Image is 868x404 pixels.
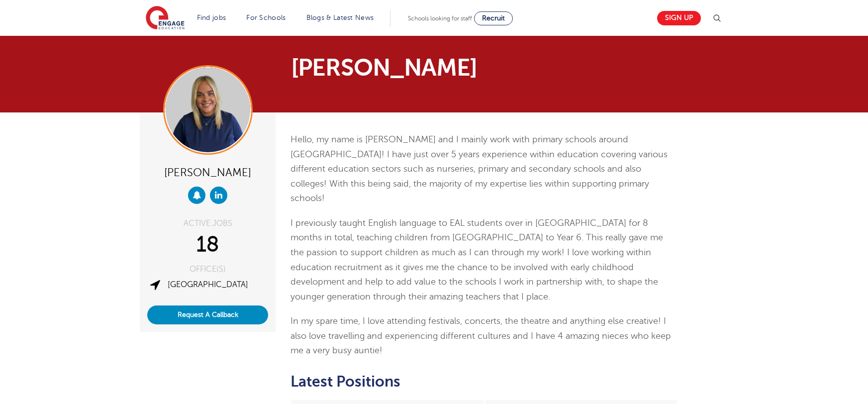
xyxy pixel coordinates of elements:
span: Hello, my name is [PERSON_NAME] and I mainly work with primary schools around [GEOGRAPHIC_DATA]! ... [290,134,668,203]
div: 18 [147,232,268,257]
span: In my spare time, I love attending festivals, concerts, the theatre and anything else creative! I... [290,316,671,355]
div: [PERSON_NAME] [147,162,268,182]
span: Schools looking for staff [408,15,472,22]
h2: Latest Positions [290,373,678,390]
div: ACTIVE JOBS [147,219,268,227]
span: I previously taught English language to EAL students over in [GEOGRAPHIC_DATA] for 8 months in to... [290,218,663,302]
a: Blogs & Latest News [306,14,374,21]
a: Find jobs [197,14,226,21]
a: Recruit [474,11,513,25]
button: Request A Callback [147,305,268,324]
div: OFFICE(S) [147,265,268,273]
a: Sign up [657,11,701,25]
a: [GEOGRAPHIC_DATA] [168,280,248,289]
span: Recruit [482,14,505,22]
a: For Schools [246,14,286,21]
h1: [PERSON_NAME] [291,56,527,80]
img: Engage Education [146,6,185,31]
